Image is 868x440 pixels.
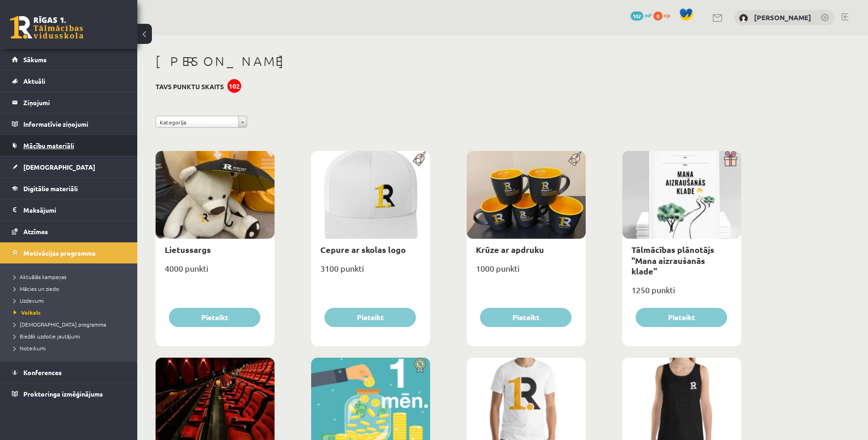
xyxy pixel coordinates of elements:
span: Aktuāli [23,77,45,85]
span: Sākums [23,55,47,64]
a: Informatīvie ziņojumi [12,113,126,134]
a: Biežāk uzdotie jautājumi [14,332,128,340]
a: 0 xp [653,11,674,19]
legend: Informatīvie ziņojumi [23,113,126,134]
span: Atzīmes [23,227,48,236]
a: Proktoringa izmēģinājums [12,383,126,404]
a: Krūze ar apdruku [476,244,544,255]
span: Uzdevumi [14,297,44,304]
a: [DEMOGRAPHIC_DATA] programma [14,320,128,328]
a: Digitālie materiāli [12,178,126,199]
a: [DEMOGRAPHIC_DATA] [12,156,126,177]
img: Dāvana ar pārsteigumu [721,151,741,166]
span: Kategorija [160,116,235,128]
div: 1250 punkti [622,282,741,305]
span: Aktuālās kampaņas [14,273,66,280]
img: Kristers Kublinskis [739,14,748,23]
span: 0 [653,11,663,21]
button: Pieteikt [169,308,260,327]
a: Rīgas 1. Tālmācības vidusskola [10,16,83,39]
span: Proktoringa izmēģinājums [23,390,103,398]
div: 4000 punkti [156,261,275,284]
a: Mācies un ziedo [14,284,128,293]
a: Aktuālās kampaņas [14,273,128,281]
span: [DEMOGRAPHIC_DATA] [23,163,95,171]
div: 102 [227,79,241,93]
span: Konferences [23,368,62,376]
div: 1000 punkti [467,261,586,284]
a: Motivācijas programma [12,242,126,263]
img: Populāra prece [410,151,430,166]
span: Mācību materiāli [23,141,74,150]
span: Noteikumi [14,344,46,352]
a: 102 mP [631,11,652,19]
a: Kategorija [156,116,247,128]
a: Lietussargs [165,244,211,255]
span: 102 [631,11,643,21]
a: Tālmācības plānotājs "Mana aizraušanās klade" [631,244,714,276]
a: [PERSON_NAME] [754,13,811,22]
h3: Tavs punktu skaits [156,83,224,91]
span: Motivācijas programma [23,249,96,257]
a: Konferences [12,362,126,383]
h1: [PERSON_NAME] [156,54,741,69]
span: Veikals [14,309,41,316]
a: Sākums [12,49,126,70]
span: mP [645,11,652,19]
span: [DEMOGRAPHIC_DATA] programma [14,321,106,328]
img: Atlaide [410,358,430,373]
a: Uzdevumi [14,296,128,305]
button: Pieteikt [636,308,727,327]
div: 3100 punkti [311,261,430,284]
a: Cepure ar skolas logo [320,244,406,255]
img: Populāra prece [565,151,586,166]
span: Mācies un ziedo [14,285,59,292]
a: Ziņojumi [12,92,126,113]
legend: Ziņojumi [23,92,126,113]
a: Noteikumi [14,344,128,352]
legend: Maksājumi [23,199,126,220]
span: xp [664,11,670,19]
a: Atzīmes [12,221,126,242]
a: Maksājumi [12,199,126,220]
span: Biežāk uzdotie jautājumi [14,333,80,340]
button: Pieteikt [324,308,416,327]
a: Mācību materiāli [12,135,126,156]
button: Pieteikt [480,308,571,327]
a: Veikals [14,308,128,317]
a: Aktuāli [12,70,126,91]
span: Digitālie materiāli [23,184,78,193]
